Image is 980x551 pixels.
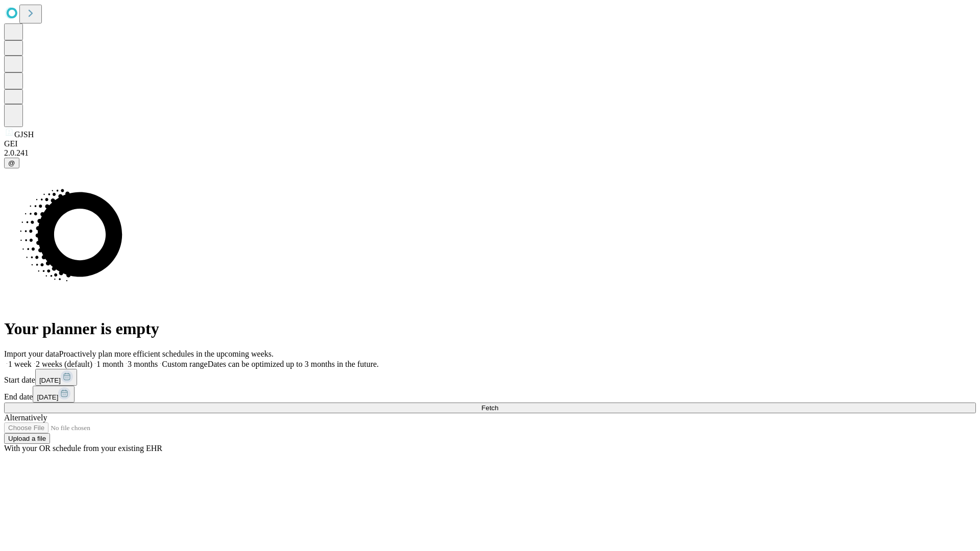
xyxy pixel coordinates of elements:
span: Import your data [4,349,59,358]
span: 1 month [96,360,124,368]
span: 2 weeks (default) [36,360,92,368]
span: @ [8,159,15,167]
span: GJSH [14,130,34,139]
button: Fetch [4,403,976,413]
div: 2.0.241 [4,148,976,158]
span: Alternatively [4,413,47,422]
span: Fetch [481,404,498,412]
span: [DATE] [39,377,61,384]
button: [DATE] [35,369,77,386]
span: With your OR schedule from your existing EHR [4,444,162,453]
h1: Your planner is empty [4,319,976,338]
button: Upload a file [4,433,50,444]
span: 3 months [128,360,158,368]
span: Proactively plan more efficient schedules in the upcoming weeks. [59,349,274,358]
button: @ [4,158,19,168]
div: GEI [4,139,976,148]
span: Custom range [162,360,207,368]
button: [DATE] [33,386,75,403]
div: End date [4,386,976,403]
span: [DATE] [37,393,58,401]
span: Dates can be optimized up to 3 months in the future. [208,360,379,368]
div: Start date [4,369,976,386]
span: 1 week [8,360,32,368]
